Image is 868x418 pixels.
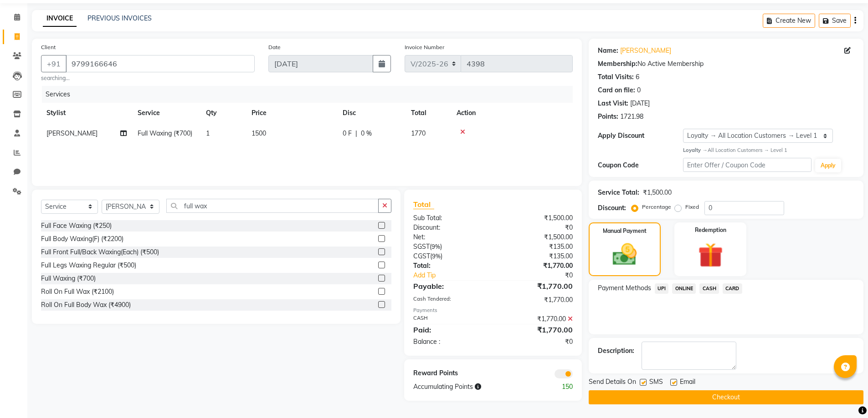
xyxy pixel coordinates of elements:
div: Apply Discount [598,131,683,141]
div: Full Front Full/Back Waxing(Each) (₹500) [41,247,159,257]
label: Date [268,43,281,51]
div: ₹1,770.00 [493,314,580,324]
div: Roll On Full Wax (₹2100) [41,287,114,297]
div: Total: [406,261,493,271]
div: Total Visits: [598,72,634,82]
th: Price [246,103,337,123]
div: Card on file: [598,86,635,95]
img: _cash.svg [605,241,644,268]
div: Coupon Code [598,161,683,170]
img: _gift.svg [690,240,731,271]
div: ( ) [406,252,493,261]
span: 0 F [343,129,352,138]
div: Full Waxing (₹700) [41,274,96,283]
span: 9% [432,252,441,260]
div: ₹1,500.00 [643,188,672,197]
label: Manual Payment [603,227,647,235]
div: No Active Membership [598,59,854,69]
div: 150 [536,382,580,392]
div: Roll On Full Body Wax (₹4900) [41,300,131,310]
div: Sub Total: [406,213,493,223]
a: INVOICE [43,10,77,27]
button: Apply [815,159,841,172]
div: Name: [598,46,618,55]
div: Points: [598,112,618,121]
div: 1721.98 [620,112,643,121]
div: Services [42,86,580,103]
label: Redemption [695,226,726,234]
div: Discount: [598,203,626,213]
span: CARD [723,283,742,294]
th: Disc [337,103,406,123]
div: ₹0 [493,337,580,347]
div: 6 [636,72,639,82]
input: Search by Name/Mobile/Email/Code [66,55,255,72]
div: Reward Points [406,368,493,378]
div: ₹135.00 [493,242,580,252]
div: CASH [406,314,493,324]
span: 1 [206,129,210,137]
button: Checkout [589,390,863,404]
div: ₹1,500.00 [493,213,580,223]
div: Cash Tendered: [406,295,493,305]
label: Invoice Number [405,43,444,51]
th: Action [451,103,573,123]
div: Last Visit: [598,99,628,108]
label: Percentage [642,203,671,211]
span: SMS [649,377,663,388]
div: ₹1,770.00 [493,324,580,335]
button: Create New [763,14,815,28]
span: Send Details On [589,377,636,388]
span: Total [413,200,434,209]
th: Qty [200,103,246,123]
div: ₹1,770.00 [493,295,580,305]
span: SGST [413,242,430,251]
div: [DATE] [630,99,650,108]
div: ( ) [406,242,493,252]
span: | [355,129,357,138]
label: Client [41,43,56,51]
div: Payable: [406,281,493,292]
div: Full Legs Waxing Regular (₹500) [41,261,136,270]
span: 0 % [361,129,372,138]
label: Fixed [685,203,699,211]
div: Full Body Waxing(F) (₹2200) [41,234,123,244]
div: ₹1,770.00 [493,281,580,292]
a: Add Tip [406,271,507,280]
div: Accumulating Points [406,382,536,392]
input: Enter Offer / Coupon Code [683,158,812,172]
div: Payments [413,307,572,314]
span: 1500 [252,129,266,137]
div: ₹1,500.00 [493,232,580,242]
span: UPI [655,283,669,294]
div: Balance : [406,337,493,347]
small: searching... [41,74,255,82]
input: Search or Scan [166,199,379,213]
span: Payment Methods [598,283,651,293]
div: ₹0 [493,223,580,232]
button: +91 [41,55,67,72]
div: Net: [406,232,493,242]
a: PREVIOUS INVOICES [87,14,152,22]
div: Paid: [406,324,493,335]
button: Save [819,14,851,28]
div: All Location Customers → Level 1 [683,146,854,154]
span: [PERSON_NAME] [46,129,98,137]
th: Service [132,103,200,123]
div: 0 [637,86,641,95]
div: Full Face Waxing (₹250) [41,221,112,231]
span: 9% [431,243,440,250]
span: Full Waxing (₹700) [138,129,192,137]
span: Email [680,377,695,388]
div: ₹0 [508,271,580,280]
div: Membership: [598,59,637,69]
th: Stylist [41,103,132,123]
div: ₹1,770.00 [493,261,580,271]
div: Description: [598,346,634,356]
div: Discount: [406,223,493,232]
span: 1770 [411,129,426,137]
a: [PERSON_NAME] [620,46,671,55]
div: ₹135.00 [493,252,580,261]
span: CGST [413,252,430,260]
span: ONLINE [672,283,696,294]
